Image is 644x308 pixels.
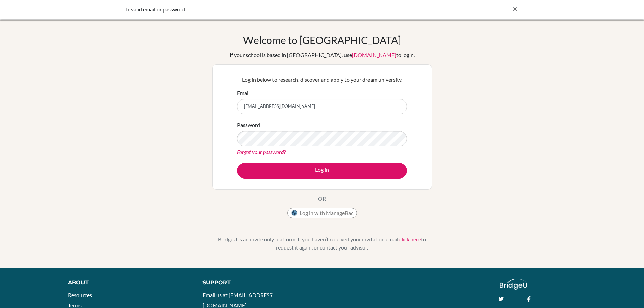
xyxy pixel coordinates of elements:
[68,292,92,298] a: Resources
[399,236,421,242] a: click here
[237,163,407,179] button: Log in
[243,34,401,46] h1: Welcome to [GEOGRAPHIC_DATA]
[287,208,357,218] button: Log in with ManageBac
[237,76,407,84] p: Log in below to research, discover and apply to your dream university.
[352,52,396,58] a: [DOMAIN_NAME]
[237,89,250,97] label: Email
[237,149,286,155] a: Forgot your password?
[212,235,432,252] p: BridgeU is an invite only platform. If you haven’t received your invitation email, to request it ...
[230,51,415,59] div: If your school is based in [GEOGRAPHIC_DATA], use to login.
[202,279,314,287] div: Support
[126,5,417,14] div: Invalid email or password.
[68,279,187,287] div: About
[500,279,527,290] img: logo_white@2x-f4f0deed5e89b7ecb1c2cc34c3e3d731f90f0f143d5ea2071677605dd97b5244.png
[318,195,326,203] p: OR
[237,121,260,129] label: Password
